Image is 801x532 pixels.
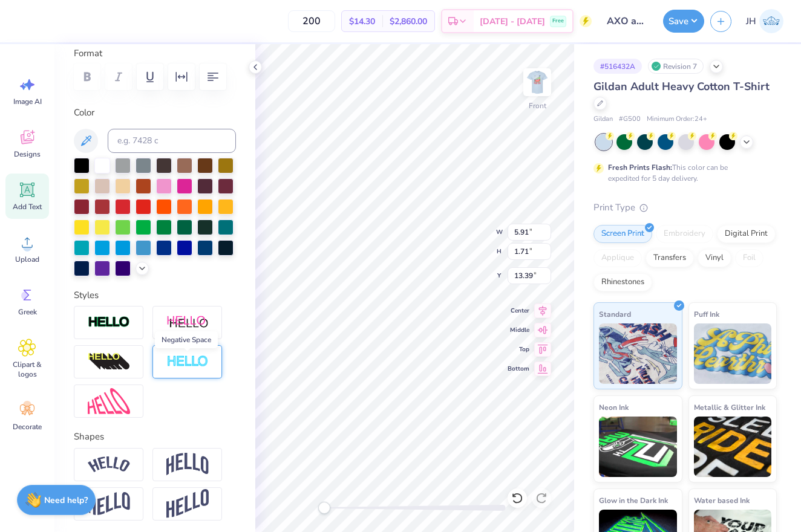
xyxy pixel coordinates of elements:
label: Format [74,47,236,60]
span: Standard [599,308,631,320]
img: Standard [599,323,677,384]
img: 3D Illusion [88,352,130,372]
label: Color [74,106,236,120]
div: Revision 7 [648,59,704,74]
img: Stroke [88,316,130,329]
span: [DATE] - [DATE] [480,15,545,28]
span: Puff Ink [694,308,719,320]
div: Accessibility label [318,502,330,514]
div: This color can be expedited for 5 day delivery. [608,162,757,184]
span: Water based Ink [694,494,750,507]
img: Arc [88,456,130,473]
span: Top [508,345,529,354]
button: Save [663,10,704,33]
span: Neon Ink [599,401,629,414]
a: JH [741,9,789,33]
img: Negative Space [166,355,209,369]
div: Front [529,100,546,111]
img: Front [525,70,549,94]
div: Vinyl [698,249,731,267]
span: Greek [18,307,37,317]
span: # G500 [619,114,641,125]
div: Foil [735,249,763,267]
img: Metallic & Glitter Ink [694,417,772,477]
span: Clipart & logos [7,360,47,379]
strong: Fresh Prints Flash: [608,163,672,172]
span: Image AI [13,97,42,106]
img: Flag [88,492,130,516]
span: $2,860.00 [390,15,427,28]
div: Print Type [593,201,777,215]
span: Decorate [13,422,42,432]
label: Styles [74,288,99,302]
img: Rise [166,489,209,519]
span: Add Text [13,202,42,212]
span: Minimum Order: 24 + [647,114,707,125]
img: Shadow [166,315,209,330]
span: Free [552,17,564,25]
img: Puff Ink [694,323,772,384]
span: Gildan [593,114,613,125]
span: Designs [14,149,41,159]
div: # 516432A [593,59,642,74]
span: Bottom [508,364,529,374]
label: Shapes [74,430,104,444]
strong: Need help? [44,495,88,506]
img: Jilian Hawkes [759,9,783,33]
span: Center [508,306,529,316]
span: Gildan Adult Heavy Cotton T-Shirt [593,79,770,94]
span: $14.30 [349,15,375,28]
span: Middle [508,325,529,335]
input: e.g. 7428 c [108,129,236,153]
input: – – [288,10,335,32]
img: Free Distort [88,388,130,414]
span: Metallic & Glitter Ink [694,401,765,414]
div: Applique [593,249,642,267]
div: Digital Print [717,225,776,243]
span: Upload [15,255,39,264]
div: Embroidery [656,225,713,243]
img: Arch [166,453,209,476]
img: Neon Ink [599,417,677,477]
div: Rhinestones [593,273,652,291]
div: Screen Print [593,225,652,243]
span: JH [746,15,756,28]
div: Transfers [646,249,694,267]
span: Glow in the Dark Ink [599,494,668,507]
input: Untitled Design [598,9,657,33]
div: Negative Space [155,331,218,348]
